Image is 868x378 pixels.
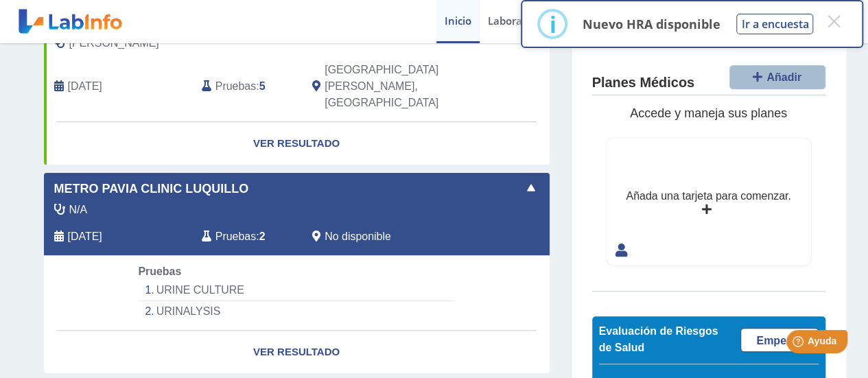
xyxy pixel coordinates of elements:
button: Añadir [729,65,825,89]
a: Ver Resultado [44,122,550,165]
iframe: Help widget launcher [746,324,853,363]
span: Accede y maneja sus planes [630,106,787,120]
span: Añadir [766,71,801,83]
span: Metro Pavia Clinic Luquillo [54,180,249,198]
span: Pruebas [215,228,256,245]
span: No disponible [325,228,391,245]
span: Pruebas [138,265,181,277]
b: 5 [259,80,266,92]
h4: Planes Médicos [592,75,694,91]
a: Ver Resultado [44,331,550,374]
span: Pruebas [215,78,256,95]
span: San Juan, PR [325,62,476,111]
div: : [191,62,302,111]
li: URINE CULTURE [138,280,454,301]
button: Close this dialog [821,9,846,34]
span: Evaluación de Riesgos de Salud [599,325,718,353]
b: 2 [259,231,266,242]
div: Añada una tarjeta para comenzar. [626,188,790,204]
div: i [549,12,556,36]
a: Empezar [740,328,819,352]
span: Munoz, Jose [69,35,159,51]
span: 2025-08-08 [68,228,102,245]
div: : [191,228,302,245]
span: 2022-07-19 [68,78,102,95]
span: N/A [69,202,88,218]
p: Nuevo HRA disponible [582,16,720,32]
button: Ir a encuesta [736,14,813,34]
li: URINALYSIS [138,301,454,322]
